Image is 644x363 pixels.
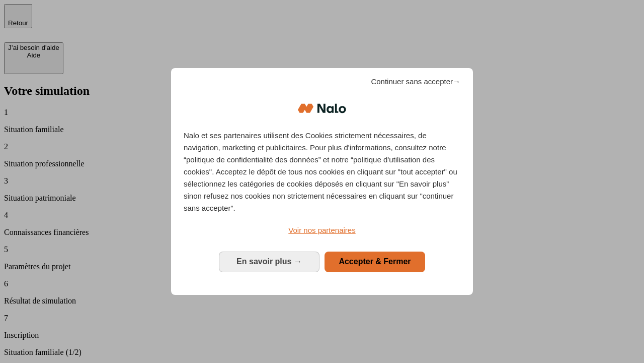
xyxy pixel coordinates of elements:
button: En savoir plus: Configurer vos consentements [219,252,319,272]
span: En savoir plus → [236,257,302,266]
p: Nalo et ses partenaires utilisent des Cookies strictement nécessaires, de navigation, marketing e... [184,130,460,214]
img: Logo [298,93,346,124]
div: Bienvenue chez Nalo Gestion du consentement [171,68,473,294]
button: Accepter & Fermer: Accepter notre traitement des données et fermer [325,252,425,272]
a: Voir nos partenaires [184,224,460,236]
span: Accepter & Fermer [339,257,411,266]
span: Continuer sans accepter→ [371,76,460,88]
span: Voir nos partenaires [288,226,355,234]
